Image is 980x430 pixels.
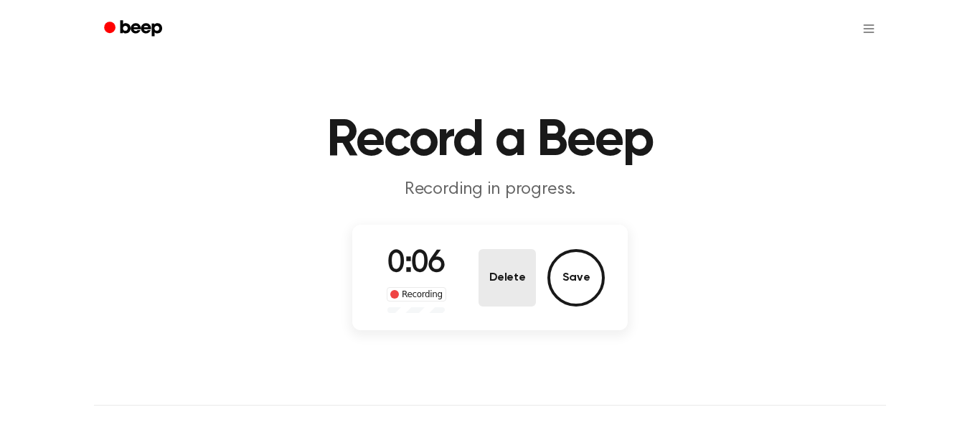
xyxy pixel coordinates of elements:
[215,178,765,202] p: Recording in progress.
[479,249,536,307] button: Delete Audio Record
[852,11,886,46] button: Open menu
[387,249,445,279] span: 0:06
[123,115,857,167] h1: Record a Beep
[94,15,175,43] a: Beep
[387,287,446,302] div: Recording
[547,249,605,307] button: Save Audio Record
